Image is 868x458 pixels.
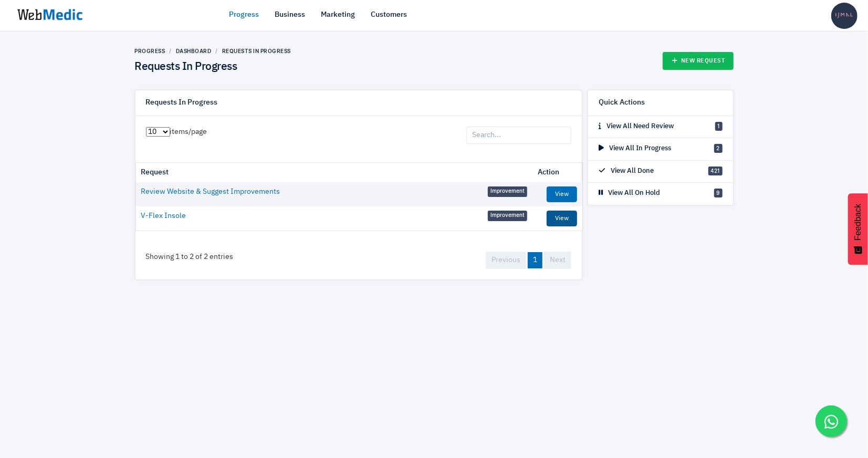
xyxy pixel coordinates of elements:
a: Customers [371,9,407,20]
a: Business [275,9,306,20]
p: View All In Progress [599,143,671,154]
span: 421 [708,166,723,175]
a: Review Website & Suggest Improvements [141,186,280,197]
p: View All On Hold [599,188,660,199]
a: Progress [135,48,165,54]
select: items/page [146,127,170,137]
h6: Requests In Progress [146,98,218,108]
a: View [547,211,577,226]
button: Feedback - Show survey [848,193,868,265]
a: Dashboard [176,48,212,54]
a: 1 [528,252,542,268]
a: New Request [663,52,734,70]
span: 2 [714,144,723,153]
a: Marketing [321,9,355,20]
span: Feedback [853,204,863,241]
div: Showing 1 to 2 of 2 entries [135,241,244,273]
p: View All Done [599,166,654,176]
p: View All Need Review [599,121,674,132]
h4: Requests In Progress [135,60,291,74]
nav: breadcrumb [135,47,291,55]
label: items/page [146,127,207,138]
a: V-Flex Insole [141,211,186,222]
a: Requests In Progress [222,48,291,54]
th: Action [532,163,582,182]
a: View [547,186,577,202]
h6: Quick Actions [599,98,645,108]
span: Improvement [488,211,527,221]
span: 1 [715,122,723,131]
input: Search... [466,127,571,144]
span: Improvement [488,186,527,197]
th: Request [136,163,533,182]
a: Next [544,252,571,269]
a: Progress [229,9,259,20]
span: 9 [714,189,723,197]
a: Previous [486,252,526,269]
